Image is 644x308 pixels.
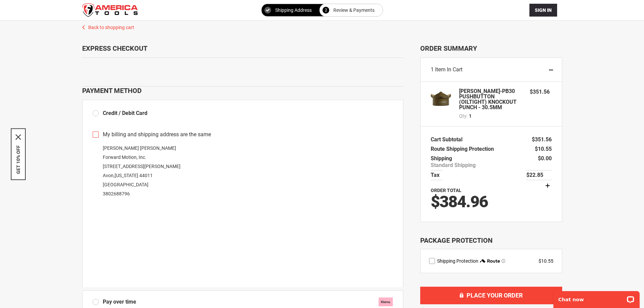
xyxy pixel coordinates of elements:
[501,259,505,263] span: Learn more
[526,172,552,179] span: $22.85
[275,6,312,14] span: Shipping Address
[532,136,552,143] span: $351.56
[459,113,467,119] span: Qty
[93,144,393,198] div: [PERSON_NAME] [PERSON_NAME] Forward Motion, Inc. [STREET_ADDRESS][PERSON_NAME] Avon , 44011 [GEOG...
[431,192,488,211] span: $384.96
[535,146,552,152] span: $10.55
[549,287,644,308] iframe: LiveChat chat widget
[82,3,138,17] a: store logo
[420,44,562,52] span: Order Summary
[103,298,136,306] span: Pay over time
[81,60,405,79] iframe: Secure express checkout frame
[103,131,211,139] span: My billing and shipping address are the same
[431,162,476,169] span: Standard Shipping
[379,298,393,306] img: klarna.svg
[333,6,375,14] span: Review & Payments
[420,287,562,304] button: Place Your Order
[16,134,21,140] svg: close icon
[75,21,569,31] a: Back to shopping cart
[82,44,147,52] span: Express Checkout
[431,66,434,73] span: 1
[431,155,452,162] span: Shipping
[325,6,327,14] span: 2
[16,134,21,140] button: Close
[103,191,130,196] a: 3802688796
[530,89,550,95] span: $351.56
[469,113,472,119] span: 1
[437,258,478,264] span: Shipping Protection
[431,89,451,109] img: GREENLEE KP-PB30 PUSHBUTTON (OILTIGHT) KNOCKOUT PUNCH - 30.5MM
[429,258,553,264] div: route shipping protection selector element
[431,144,497,154] th: Route Shipping Protection
[115,173,138,178] span: [US_STATE]
[431,135,466,144] th: Cart Subtotal
[431,188,461,193] strong: Order Total
[459,89,523,110] strong: [PERSON_NAME]-PB30 PUSHBUTTON (OILTIGHT) KNOCKOUT PUNCH - 30.5MM
[467,292,523,299] span: Place Your Order
[103,110,147,116] span: Credit / Debit Card
[529,4,557,17] button: Sign In
[420,236,562,245] div: Package Protection
[539,258,553,264] div: $10.55
[538,155,552,162] span: $0.00
[431,170,443,180] th: Tax
[535,7,552,13] span: Sign In
[16,145,21,174] button: GET 10% OFF
[91,200,394,287] iframe: Secure payment input frame
[82,3,138,17] img: America Tools
[435,66,462,73] span: Item in Cart
[82,87,403,95] div: Payment Method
